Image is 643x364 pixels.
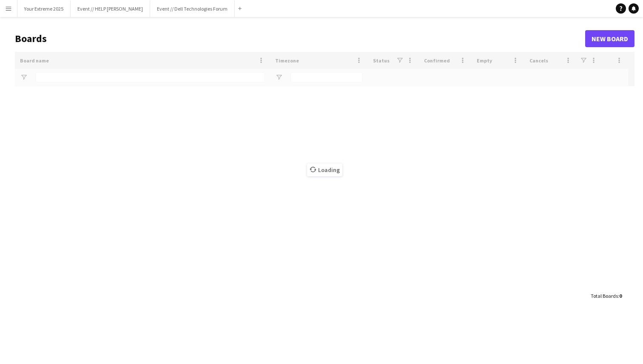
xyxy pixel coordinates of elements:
[591,293,618,299] span: Total Boards
[150,0,235,17] button: Event // Dell Technologies Forum
[15,32,585,45] h1: Boards
[307,164,342,176] span: Loading
[585,30,634,47] a: New Board
[71,0,150,17] button: Event // HELP [PERSON_NAME]
[619,293,622,299] span: 0
[17,0,71,17] button: Your Extreme 2025
[591,288,622,304] div: :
